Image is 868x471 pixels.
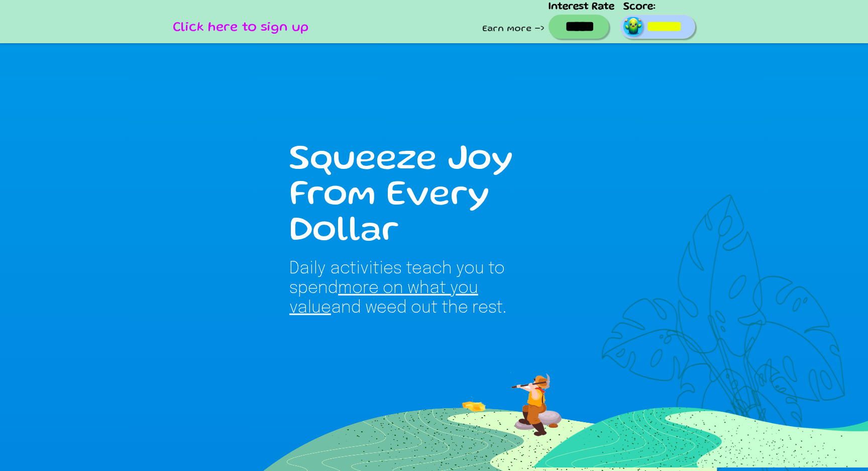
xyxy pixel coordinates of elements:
u: more on what you value [289,280,478,317]
h1: Squeeze Joy From Every Dollar [289,143,540,250]
div: Earn more -> [406,8,544,50]
img: image [623,16,646,39]
p: Daily activities teach you to spend and weed out the rest. [289,259,540,319]
img: image [215,323,717,471]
